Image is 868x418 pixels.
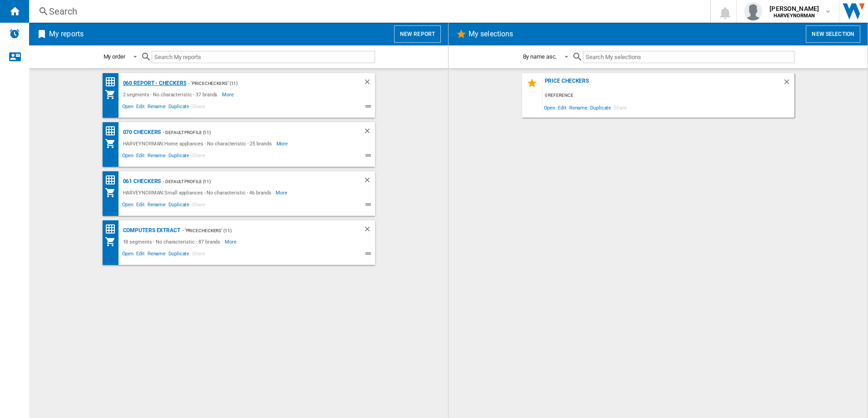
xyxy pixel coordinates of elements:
[276,187,289,198] span: More
[167,249,191,260] span: Duplicate
[105,174,121,186] div: Price Matrix
[542,90,794,101] div: 0 reference
[121,151,135,162] span: Open
[186,78,345,89] div: - "PriceCheckers" (11)
[152,51,375,63] input: Search My reports
[363,176,375,187] div: Delete
[542,78,783,90] div: Price Checkers
[121,89,222,100] div: 2 segments - No characteristic - 37 brands
[49,5,686,18] div: Search
[161,127,345,138] div: - Default profile (11)
[121,102,135,113] span: Open
[589,101,612,114] span: Duplicate
[135,200,146,211] span: Edit
[105,224,121,235] div: Price Matrix
[191,102,207,113] span: Share
[167,102,191,113] span: Duplicate
[121,187,276,198] div: HARVEYNORMAN:Small appliances - No characteristic - 46 brands
[806,25,860,43] button: New selection
[583,51,794,63] input: Search My selections
[105,125,121,137] div: Price Matrix
[105,187,121,198] div: My Assortment
[105,76,121,88] div: Price Matrix
[121,127,161,138] div: 070 Checkers
[121,236,225,247] div: 18 segments - No characteristic - 87 brands
[104,53,125,60] div: My order
[557,101,568,114] span: Edit
[769,4,819,13] span: [PERSON_NAME]
[9,28,20,39] img: alerts-logo.svg
[467,25,515,43] h2: My selections
[191,200,207,211] span: Share
[363,225,375,236] div: Delete
[774,13,815,19] b: HARVEYNORMAN
[276,138,290,149] span: More
[105,236,121,247] div: My Assortment
[105,89,121,100] div: My Assortment
[222,89,235,100] span: More
[783,78,794,90] div: Delete
[191,151,207,162] span: Share
[121,138,276,149] div: HARVEYNORMAN:Home appliances - No characteristic - 25 brands
[146,151,167,162] span: Rename
[523,53,557,60] div: By name asc.
[167,151,191,162] span: Duplicate
[542,101,557,114] span: Open
[135,151,146,162] span: Edit
[394,25,441,43] button: New report
[167,200,191,211] span: Duplicate
[121,225,180,236] div: Computers extract
[135,102,146,113] span: Edit
[121,249,135,260] span: Open
[135,249,146,260] span: Edit
[363,78,375,89] div: Delete
[47,25,85,43] h2: My reports
[146,102,167,113] span: Rename
[121,200,135,211] span: Open
[121,176,161,187] div: 061 Checkers
[568,101,589,114] span: Rename
[191,249,207,260] span: Share
[225,236,238,247] span: More
[363,127,375,138] div: Delete
[146,249,167,260] span: Rename
[744,2,762,20] img: profile.jpg
[146,200,167,211] span: Rename
[121,78,187,89] div: 060 report - Checkers
[105,138,121,149] div: My Assortment
[161,176,345,187] div: - Default profile (11)
[612,101,628,114] span: Share
[180,225,345,236] div: - "PriceCheckers" (11)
